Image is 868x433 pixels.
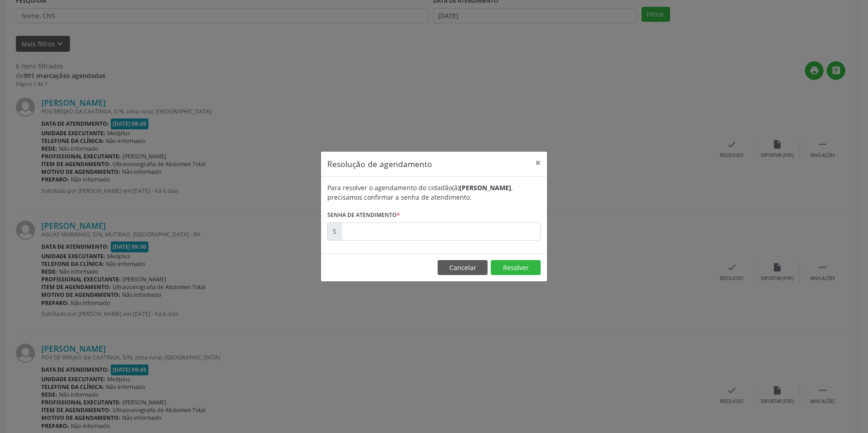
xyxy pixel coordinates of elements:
div: Para resolver o agendamento do cidadão(ã) , precisamos confirmar a senha de atendimento. [327,183,541,202]
button: Resolver [491,260,541,276]
h5: Resolução de agendamento [327,158,432,170]
button: Close [529,152,547,174]
b: [PERSON_NAME] [459,183,511,192]
button: Cancelar [438,260,488,276]
label: Senha de atendimento [327,208,400,222]
div: S [327,222,341,241]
